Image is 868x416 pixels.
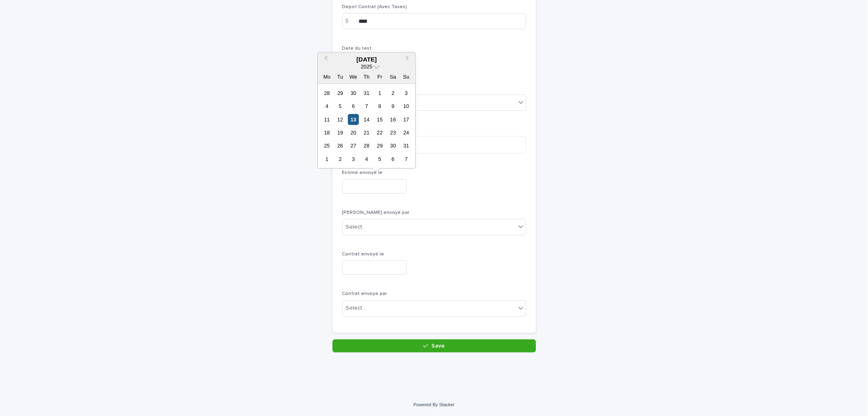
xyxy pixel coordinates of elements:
[401,101,412,112] div: Choose Sunday, 10 August 2025
[348,154,359,165] div: Choose Wednesday, 3 September 2025
[335,140,345,151] div: Choose Tuesday, 26 August 2025
[431,343,445,349] span: Save
[335,101,345,112] div: Choose Tuesday, 5 August 2025
[335,127,345,138] div: Choose Tuesday, 19 August 2025
[387,71,398,82] div: Sa
[321,87,332,98] div: Choose Monday, 28 July 2025
[318,55,415,63] div: [DATE]
[361,114,372,125] div: Choose Thursday, 14 August 2025
[321,127,332,138] div: Choose Monday, 18 August 2025
[348,114,359,125] div: Choose Wednesday, 13 August 2025
[374,101,385,112] div: Choose Friday, 8 August 2025
[401,127,412,138] div: Choose Sunday, 24 August 2025
[348,87,359,98] div: Choose Wednesday, 30 July 2025
[361,154,372,165] div: Choose Thursday, 4 September 2025
[342,252,385,257] span: Contrat envoyé le
[387,101,398,112] div: Choose Saturday, 9 August 2025
[319,53,332,66] button: Previous Month
[401,71,412,82] div: Su
[401,87,412,98] div: Choose Sunday, 3 August 2025
[342,4,407,9] span: Depot Contrat (Avec Taxes)
[374,154,385,165] div: Choose Friday, 5 September 2025
[346,223,366,231] div: Select...
[342,13,359,29] div: $
[387,154,398,165] div: Choose Saturday, 6 September 2025
[348,127,359,138] div: Choose Wednesday, 20 August 2025
[401,154,412,165] div: Choose Sunday, 7 September 2025
[342,291,387,296] span: Contrat envoye par
[332,339,536,352] button: Save
[374,71,385,82] div: Fr
[401,140,412,151] div: Choose Sunday, 31 August 2025
[348,101,359,112] div: Choose Wednesday, 6 August 2025
[321,101,332,112] div: Choose Monday, 4 August 2025
[321,114,332,125] div: Choose Monday, 11 August 2025
[387,87,398,98] div: Choose Saturday, 2 August 2025
[361,87,372,98] div: Choose Thursday, 31 July 2025
[321,140,332,151] div: Choose Monday, 25 August 2025
[335,114,345,125] div: Choose Tuesday, 12 August 2025
[387,140,398,151] div: Choose Saturday, 30 August 2025
[321,71,332,82] div: Mo
[374,127,385,138] div: Choose Friday, 22 August 2025
[374,87,385,98] div: Choose Friday, 1 August 2025
[320,86,413,166] div: month 2025-08
[346,304,366,313] div: Select...
[342,210,410,215] span: [PERSON_NAME] envoyé par
[374,114,385,125] div: Choose Friday, 15 August 2025
[321,154,332,165] div: Choose Monday, 1 September 2025
[335,87,345,98] div: Choose Tuesday, 29 July 2025
[348,140,359,151] div: Choose Wednesday, 27 August 2025
[342,46,372,51] span: Date du test
[361,101,372,112] div: Choose Thursday, 7 August 2025
[361,140,372,151] div: Choose Thursday, 28 August 2025
[361,63,372,69] span: 2025
[374,140,385,151] div: Choose Friday, 29 August 2025
[361,71,372,82] div: Th
[348,71,359,82] div: We
[413,402,455,407] a: Powered By Stacker
[335,71,345,82] div: Tu
[361,127,372,138] div: Choose Thursday, 21 August 2025
[387,127,398,138] div: Choose Saturday, 23 August 2025
[387,114,398,125] div: Choose Saturday, 16 August 2025
[401,114,412,125] div: Choose Sunday, 17 August 2025
[335,154,345,165] div: Choose Tuesday, 2 September 2025
[402,53,415,66] button: Next Month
